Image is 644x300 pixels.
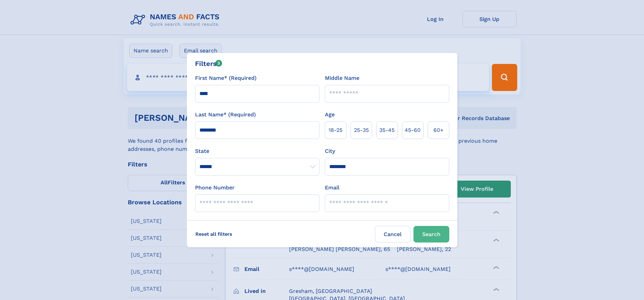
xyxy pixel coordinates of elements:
label: Last Name* (Required) [195,111,256,119]
label: State [195,147,319,155]
label: First Name* (Required) [195,74,257,82]
label: Middle Name [325,74,359,82]
span: 60+ [433,126,444,134]
label: Age [325,111,335,119]
span: 35‑45 [379,126,395,134]
label: Email [325,184,339,192]
span: 25‑35 [354,126,369,134]
div: Filters [195,59,222,69]
label: Phone Number [195,184,235,192]
span: 45‑60 [405,126,421,134]
label: Cancel [375,226,411,243]
label: Reset all filters [191,226,237,242]
button: Search [413,226,449,243]
label: City [325,147,335,155]
span: 18‑25 [329,126,342,134]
